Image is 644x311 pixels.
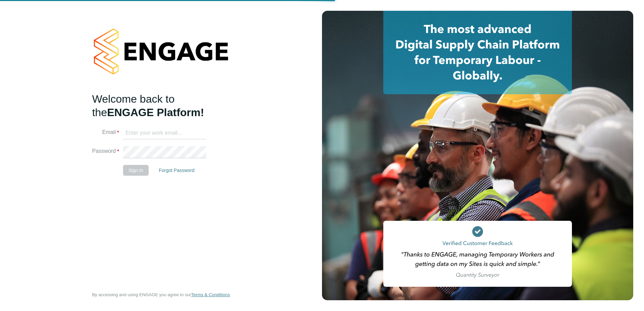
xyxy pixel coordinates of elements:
[191,292,230,298] a: Terms & Conditions
[123,127,206,139] input: Enter your work email...
[92,93,174,118] span: Welcome back to the
[92,292,230,297] span: By accessing and using ENGAGE you agree to our
[123,165,149,176] button: Sign In
[92,92,223,119] h2: ENGAGE Platform!
[92,148,119,155] label: Password
[92,129,119,136] label: Email
[153,165,200,176] button: Forgot Password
